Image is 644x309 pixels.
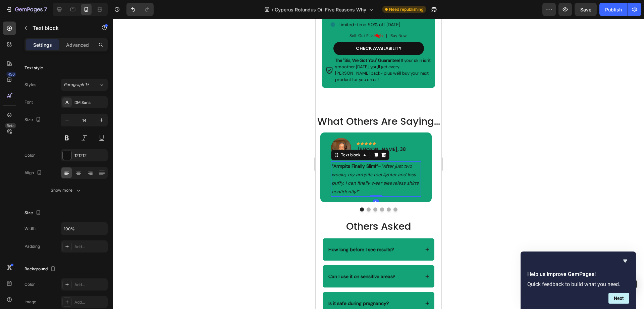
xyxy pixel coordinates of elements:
div: Show more [51,187,82,194]
span: / [272,6,273,13]
div: Background [24,265,57,274]
button: Save [575,3,597,16]
div: Add... [74,244,106,250]
p: Text block [33,24,90,32]
p: Settings [33,41,52,48]
div: Align [24,168,43,178]
span: Save [580,7,591,12]
span: Need republishing [389,6,423,12]
div: Add... [74,282,106,288]
div: Font [24,99,33,105]
button: 7 [3,3,50,16]
div: Image [24,299,36,305]
div: Size [24,115,42,124]
button: Hide survey [621,257,629,265]
input: Auto [61,223,107,235]
p: Quick feedback to build what you need. [527,281,629,287]
div: Help us improve GemPages! [527,257,629,304]
h2: Help us improve GemPages! [527,270,629,278]
span: Paragraph 1* [64,82,89,88]
button: Paragraph 1* [61,79,108,91]
div: Padding [24,243,40,249]
button: Publish [599,3,628,16]
div: 450 [6,72,16,77]
p: Advanced [66,41,89,48]
iframe: Design area [316,19,441,309]
div: 121212 [74,153,106,159]
div: Undo/Redo [126,3,154,16]
div: Text style [24,65,43,71]
div: DM Sans [74,100,106,106]
p: 7 [44,5,47,13]
button: Next question [608,293,629,304]
span: Cyperus Rotundus Oil Five Reasons Why [275,6,366,13]
div: Beta [5,123,16,128]
div: Size [24,208,42,218]
div: Add... [74,299,106,305]
div: Color [24,281,35,287]
div: Publish [605,6,622,13]
div: Styles [24,82,36,88]
button: Show more [24,184,108,196]
div: Width [24,226,36,232]
div: Color [24,152,35,158]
